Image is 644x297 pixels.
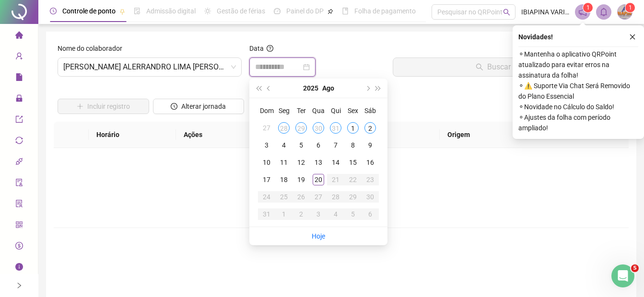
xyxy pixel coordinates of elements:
td: 2025-09-03 [310,206,327,223]
span: user-add [15,48,23,67]
span: file-done [134,8,141,14]
div: 13 [313,157,324,168]
td: 2025-08-28 [327,188,344,206]
td: 2025-07-29 [293,119,310,137]
td: 2025-08-23 [362,171,379,188]
th: Seg [275,102,293,119]
td: 2025-08-03 [258,137,275,154]
td: 2025-08-29 [344,188,362,206]
span: bell [599,8,608,16]
button: Alterar jornada [153,99,245,114]
span: Controle de ponto [62,7,116,15]
div: 17 [261,174,272,185]
td: 2025-08-26 [293,188,310,206]
span: Folha de pagamento [354,7,416,15]
span: export [15,111,23,130]
td: 2025-08-30 [362,188,379,206]
div: 10 [261,157,272,168]
td: 2025-07-28 [275,119,293,137]
span: book [342,8,349,14]
td: 2025-07-31 [327,119,344,137]
a: Hoje [312,232,325,240]
td: 2025-08-13 [310,154,327,171]
th: Qua [310,102,327,119]
div: 24 [261,191,272,203]
td: 2025-08-09 [362,137,379,154]
td: 2025-08-10 [258,154,275,171]
div: 3 [313,208,324,220]
span: audit [15,174,23,194]
td: 2025-08-08 [344,137,362,154]
span: Novidades ! [518,32,553,42]
td: 2025-08-18 [275,171,293,188]
th: Sex [344,102,362,119]
td: 2025-08-17 [258,171,275,188]
div: 5 [295,139,307,151]
span: dollar [15,238,23,257]
button: Buscar registros [393,57,625,77]
span: 5 [631,264,639,272]
th: Horário [89,122,176,148]
span: 1 [586,4,590,11]
td: 2025-08-06 [310,137,327,154]
span: ⚬ Ajustes da folha com período ampliado! [518,112,638,133]
th: Origem [440,122,526,148]
td: 2025-08-20 [310,171,327,188]
td: 2025-08-25 [275,188,293,206]
td: 2025-08-14 [327,154,344,171]
div: 31 [330,122,341,134]
div: 1 [278,208,290,220]
span: home [15,27,23,46]
span: ⚬ Novidade no Cálculo do Saldo! [518,102,638,112]
div: 5 [347,208,359,220]
button: next-year [362,79,373,98]
td: 2025-08-05 [293,137,310,154]
div: 6 [364,208,376,220]
span: qrcode [15,217,23,236]
button: Incluir registro [58,99,149,114]
td: 2025-08-19 [293,171,310,188]
td: 2025-09-02 [293,206,310,223]
span: clock-circle [171,103,177,110]
td: 2025-08-22 [344,171,362,188]
div: 12 [295,157,307,168]
td: 2025-08-21 [327,171,344,188]
div: 8 [347,139,359,151]
td: 2025-08-01 [344,119,362,137]
button: super-next-year [373,79,384,98]
div: 3 [261,139,272,151]
button: month panel [322,79,334,98]
span: sync [15,132,23,151]
span: file [15,69,23,88]
img: 40746 [618,5,632,19]
span: dashboard [274,8,281,14]
span: clock-circle [50,8,57,14]
span: question-circle [267,45,273,52]
iframe: Intercom live chat [611,264,634,287]
span: notification [578,8,587,16]
div: 1 [347,122,359,134]
span: IBIAPINA VARIEDADES [521,7,569,17]
td: 2025-08-31 [258,206,275,223]
div: 2 [364,122,376,134]
span: Alterar jornada [181,101,226,112]
td: 2025-08-27 [310,188,327,206]
td: 2025-09-06 [362,206,379,223]
span: pushpin [119,9,125,14]
span: sun [204,8,211,14]
td: 2025-08-24 [258,188,275,206]
td: 2025-09-04 [327,206,344,223]
span: close [629,34,636,40]
div: 25 [278,191,290,203]
span: search [503,9,510,16]
button: super-prev-year [253,79,264,98]
span: info-circle [15,259,23,278]
div: 27 [261,122,272,134]
td: 2025-08-12 [293,154,310,171]
div: 30 [313,122,324,134]
th: Ações [176,122,254,148]
th: Sáb [362,102,379,119]
span: pushpin [328,9,333,14]
div: 4 [330,208,341,220]
sup: 1 [583,3,593,12]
